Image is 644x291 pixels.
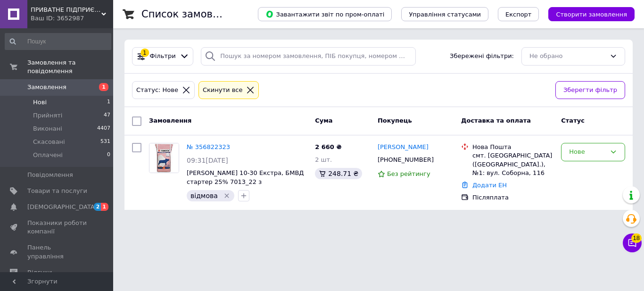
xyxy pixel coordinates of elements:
[27,203,97,211] span: [DEMOGRAPHIC_DATA]
[376,154,436,166] div: [PHONE_NUMBER]
[33,138,65,146] span: Скасовані
[472,143,553,151] div: Нова Пошта
[33,125,62,133] span: Виконані
[140,49,149,57] div: 1
[378,117,412,124] span: Покупець
[31,6,101,14] span: ПРИВАТНЕ ПІДПРИЄМСТВО ПОМІЧНИК ФЕРМЕРА
[258,7,392,21] button: Завантажити звіт по пром-оплаті
[315,117,332,124] span: Cума
[190,192,218,200] span: відмова
[409,11,481,18] span: Управління статусами
[27,58,113,75] span: Замовлення та повідомлення
[223,192,231,200] svg: Видалити мітку
[31,14,113,23] div: Ваш ID: 3652987
[33,151,63,159] span: Оплачені
[555,81,625,100] button: Зберегти фільтр
[27,219,87,236] span: Показники роботи компанії
[265,10,384,18] span: Завантажити звіт по пром-оплаті
[33,98,47,107] span: Нові
[631,233,642,243] span: 18
[201,85,245,95] div: Cкинути все
[150,52,176,61] span: Фільтри
[149,143,179,173] img: Фото товару
[315,156,332,163] span: 2 шт.
[27,187,87,195] span: Товари та послуги
[107,151,110,159] span: 0
[107,98,110,107] span: 1
[187,169,304,194] a: [PERSON_NAME] 10-30 Екстра, БМВД стартер 25% 7013_22 з Саліноміцином, 25 кг
[548,7,635,21] button: Створити замовлення
[141,8,237,20] h1: Список замовлень
[27,268,52,277] span: Відгуки
[99,83,108,91] span: 1
[539,10,635,17] a: Створити замовлення
[401,7,488,21] button: Управління статусами
[472,151,553,177] div: смт. [GEOGRAPHIC_DATA] ([GEOGRAPHIC_DATA].), №1: вул. Соборна, 116
[201,47,416,66] input: Пошук за номером замовлення, ПІБ покупця, номером телефону, Email, номером накладної
[27,243,87,260] span: Панель управління
[187,143,230,150] a: № 356822323
[101,203,108,211] span: 1
[556,11,627,18] span: Створити замовлення
[505,11,532,18] span: Експорт
[498,7,539,21] button: Експорт
[104,111,110,120] span: 47
[149,117,191,124] span: Замовлення
[569,147,606,157] div: Нове
[27,83,66,91] span: Замовлення
[134,85,180,95] div: Статус: Нове
[387,170,430,177] span: Без рейтингу
[461,117,531,124] span: Доставка та оплата
[5,33,111,50] input: Пошук
[100,138,110,146] span: 531
[472,193,553,202] div: Післяплата
[315,168,362,179] div: 248.71 ₴
[33,111,62,120] span: Прийняті
[315,143,341,150] span: 2 660 ₴
[561,117,585,124] span: Статус
[472,182,507,189] a: Додати ЕН
[94,203,101,211] span: 2
[378,143,429,152] a: [PERSON_NAME]
[623,233,642,252] button: Чат з покупцем18
[563,85,617,95] span: Зберегти фільтр
[97,125,110,133] span: 4407
[187,157,228,164] span: 09:31[DATE]
[27,171,73,179] span: Повідомлення
[529,51,606,61] div: Не обрано
[450,52,514,61] span: Збережені фільтри:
